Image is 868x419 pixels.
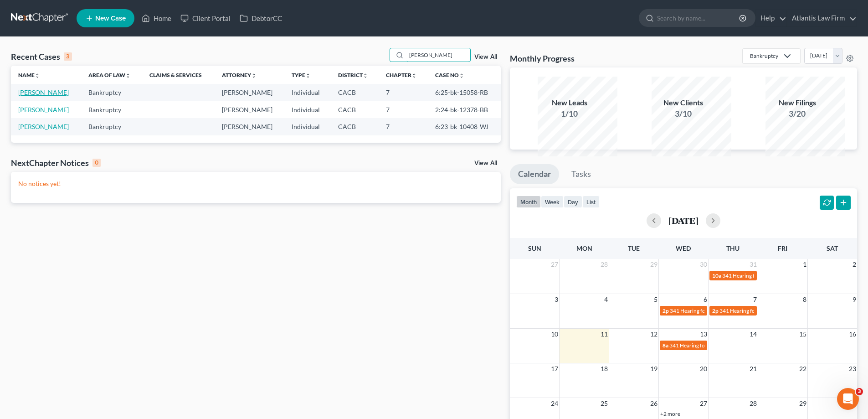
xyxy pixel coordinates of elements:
i: unfold_more [459,73,464,78]
i: unfold_more [363,73,368,78]
span: 341 Hearing for [PERSON_NAME] [669,342,751,349]
a: Case Nounfold_more [435,72,464,78]
span: 2 [852,259,857,270]
p: No notices yet! [18,179,493,188]
span: 11 [600,329,609,340]
span: 15 [798,329,807,340]
input: Search by name... [657,10,740,26]
button: week [541,196,564,208]
span: 26 [649,398,658,409]
a: View All [474,54,497,60]
span: 341 Hearing for [PERSON_NAME] [670,307,751,314]
span: 27 [699,398,708,409]
span: 29 [649,259,658,270]
span: 8 [802,294,807,305]
span: 30 [699,259,708,270]
div: 3 [64,52,72,61]
span: 3 [856,388,863,395]
a: Attorneyunfold_more [222,72,257,78]
a: View All [474,160,497,166]
span: 13 [699,329,708,340]
div: Bankruptcy [750,52,778,60]
span: 4 [603,294,609,305]
span: Fri [778,244,787,252]
td: 7 [379,84,428,101]
span: Wed [676,244,691,252]
a: Districtunfold_more [338,72,368,78]
span: 6 [703,294,708,305]
span: 1 [802,259,807,270]
span: Sat [827,244,838,252]
td: 7 [379,118,428,135]
a: DebtorCC [235,10,287,26]
span: 10 [550,329,559,340]
iframe: Intercom live chat [837,388,859,410]
span: 2p [663,307,669,314]
span: 7 [752,294,758,305]
div: Recent Cases [11,51,72,62]
i: unfold_more [125,73,131,78]
span: 8a [663,342,668,349]
button: month [516,196,541,208]
span: 28 [600,259,609,270]
span: Thu [726,244,740,252]
span: 29 [798,398,807,409]
span: 341 Hearing for [PERSON_NAME] [719,307,801,314]
span: 19 [649,363,658,374]
h3: Monthly Progress [510,53,575,64]
span: 28 [749,398,758,409]
span: New Case [95,15,126,22]
td: CACB [331,84,379,101]
span: 18 [600,363,609,374]
td: Bankruptcy [81,84,142,101]
i: unfold_more [305,73,311,78]
div: 3/10 [652,108,715,119]
span: 3 [554,294,559,305]
td: Individual [284,84,330,101]
i: unfold_more [35,73,40,78]
span: 23 [848,363,857,374]
td: Individual [284,118,330,135]
i: unfold_more [411,73,417,78]
button: list [582,196,600,208]
a: Calendar [510,164,559,184]
a: [PERSON_NAME] [18,106,69,114]
td: Individual [284,101,330,118]
td: 2:24-bk-12378-BB [428,101,501,118]
a: Nameunfold_more [18,72,40,78]
h2: [DATE] [668,216,699,225]
a: Area of Lawunfold_more [88,72,131,78]
span: 22 [798,363,807,374]
span: 9 [852,294,857,305]
a: [PERSON_NAME] [18,123,69,130]
span: 5 [653,294,658,305]
th: Claims & Services [142,66,214,84]
i: unfold_more [251,73,257,78]
td: CACB [331,101,379,118]
td: [PERSON_NAME] [215,118,285,135]
span: Tue [628,244,640,252]
td: 6:23-bk-10408-WJ [428,118,501,135]
span: 2p [712,307,719,314]
div: New Clients [652,98,715,108]
span: 31 [749,259,758,270]
a: Atlantis Law Firm [787,10,857,26]
span: 24 [550,398,559,409]
span: 21 [749,363,758,374]
td: [PERSON_NAME] [215,84,285,101]
div: 0 [92,159,101,167]
div: 3/20 [765,108,829,119]
input: Search by name... [406,48,470,62]
a: Home [137,10,176,26]
span: Sun [528,244,541,252]
span: 25 [600,398,609,409]
a: +2 more [660,410,680,417]
td: 6:25-bk-15058-RB [428,84,501,101]
div: 1/10 [538,108,601,119]
div: NextChapter Notices [11,157,101,168]
a: Chapterunfold_more [386,72,417,78]
a: Tasks [563,164,599,184]
td: Bankruptcy [81,101,142,118]
span: 10a [712,272,721,279]
span: 16 [848,329,857,340]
